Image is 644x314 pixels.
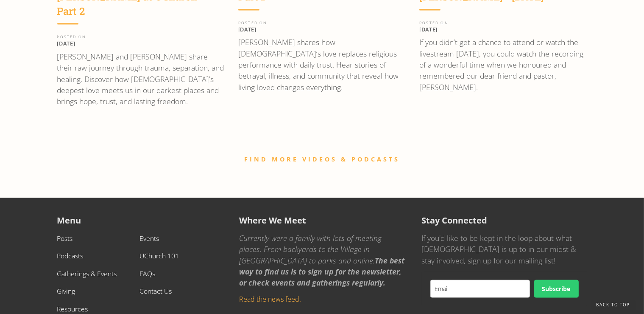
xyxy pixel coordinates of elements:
[57,215,223,226] h5: Menu
[240,233,382,266] em: Currently were a family with lots of meeting places. From backyards to the Village in [GEOGRAPHIC...
[57,286,75,296] a: Giving
[422,215,587,226] h5: Stay Connected
[240,255,405,288] em: The best way to find us is to sign up for the newsletter, or check events and gatherings regularly.
[238,21,406,25] div: POSTED ON
[244,155,400,163] a: FIND MORE VIDEOS & PODCASTS
[430,280,530,298] input: Email
[591,300,636,310] a: Back to Top
[240,215,405,226] h5: Where We Meet
[419,26,587,33] p: [DATE]
[57,234,73,243] a: Posts
[534,280,579,298] button: Subscribe
[238,37,406,93] p: [PERSON_NAME] shares how [DEMOGRAPHIC_DATA]’s love replaces religious performance with daily trus...
[57,269,117,278] a: Gatherings & Events
[57,51,225,107] p: [PERSON_NAME] and [PERSON_NAME] share their raw journey through trauma, separation, and healing. ...
[57,304,88,314] a: Resources
[419,37,587,93] p: If you didn’t get a chance to attend or watch the livestream [DATE], you could watch the recordin...
[140,286,172,296] a: Contact Us
[57,35,225,39] div: POSTED ON
[57,251,84,260] a: Podcasts
[240,294,301,304] a: Read the news feed.
[422,232,587,266] p: If you'd like to be kept in the loop about what [DEMOGRAPHIC_DATA] is up to in our midst & stay i...
[57,40,225,47] p: [DATE]
[140,269,156,278] a: FAQs
[140,234,159,243] a: Events
[238,26,406,33] p: [DATE]
[419,21,587,25] div: POSTED ON
[140,251,179,260] a: UChurch 101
